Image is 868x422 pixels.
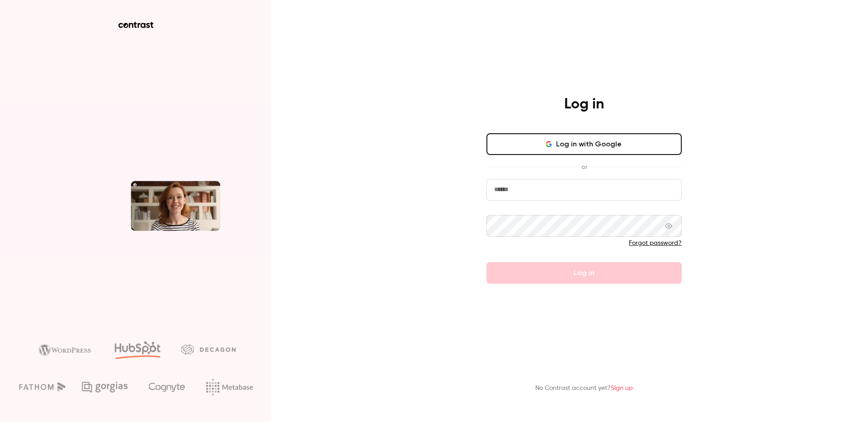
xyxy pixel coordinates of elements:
[564,95,604,113] h4: Log in
[181,344,236,354] img: decagon
[486,133,682,155] button: Log in with Google
[611,385,633,391] a: Sign up
[577,162,592,172] span: or
[629,240,682,246] a: Forgot password?
[535,384,633,393] p: No Contrast account yet?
